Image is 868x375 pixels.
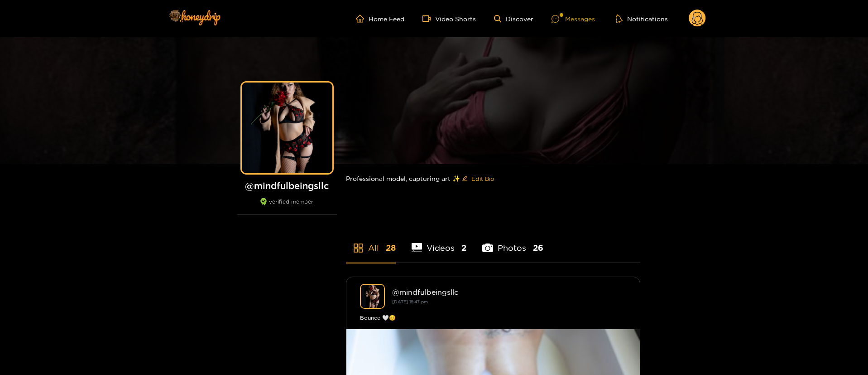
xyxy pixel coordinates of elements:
button: Notifications [613,14,671,23]
span: video-camera [422,15,435,23]
li: Photos [482,222,543,263]
div: Messages [551,14,595,24]
span: appstore [353,243,364,253]
span: home [356,15,369,23]
h1: @ mindfulbeingsllc [237,180,337,191]
div: Bounce 🤍😊 [360,313,626,322]
span: 26 [533,242,543,253]
a: Video Shorts [422,15,476,23]
a: Home Feed [356,15,404,23]
div: Professional model, capturing art ✨ [346,164,640,193]
div: verified member [237,198,337,215]
div: @ mindfulbeingsllc [392,288,626,296]
span: edit [462,175,468,182]
button: editEdit Bio [460,171,496,186]
span: 28 [386,242,396,253]
li: All [346,222,396,263]
span: 2 [461,242,466,253]
span: Edit Bio [471,174,494,183]
li: Videos [412,222,467,263]
img: mindfulbeingsllc [360,284,385,309]
a: Discover [494,15,533,23]
small: [DATE] 18:47 pm [392,299,428,304]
